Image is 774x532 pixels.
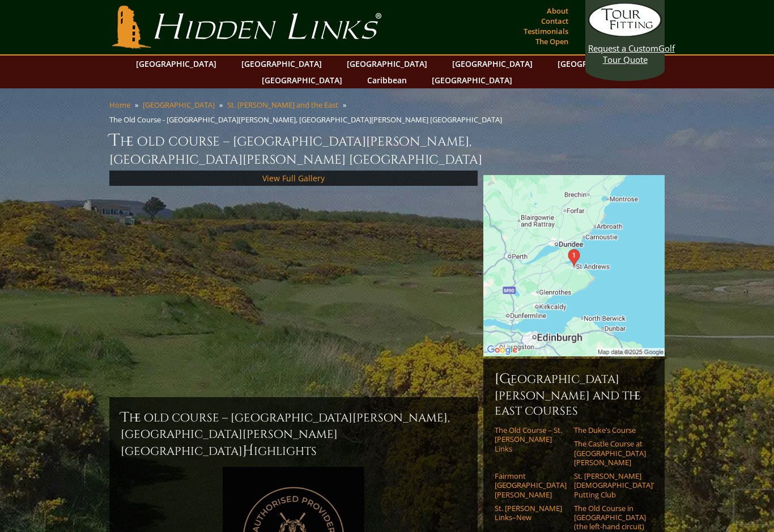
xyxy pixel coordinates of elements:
a: [GEOGRAPHIC_DATA] [426,72,518,88]
a: The Old Course – St. [PERSON_NAME] Links [495,425,567,453]
img: Google Map of St Andrews Links, St Andrews, United Kingdom [483,175,665,356]
a: [GEOGRAPHIC_DATA] [446,56,538,72]
h2: The Old Course – [GEOGRAPHIC_DATA][PERSON_NAME], [GEOGRAPHIC_DATA][PERSON_NAME] [GEOGRAPHIC_DATA]... [121,408,466,460]
a: About [544,3,571,19]
a: Contact [538,13,571,29]
a: [GEOGRAPHIC_DATA] [341,56,433,72]
a: The Old Course in [GEOGRAPHIC_DATA] (the left-hand circuit) [574,504,646,531]
a: [GEOGRAPHIC_DATA] [256,72,348,88]
a: The Open [533,33,571,49]
a: St. [PERSON_NAME] Links–New [495,504,567,522]
a: [GEOGRAPHIC_DATA] [143,100,215,110]
a: [GEOGRAPHIC_DATA] [236,56,328,72]
a: View Full Gallery [262,173,325,184]
a: The Duke’s Course [574,425,646,435]
a: Request a CustomGolf Tour Quote [588,3,662,65]
a: Caribbean [362,72,412,88]
li: The Old Course - [GEOGRAPHIC_DATA][PERSON_NAME], [GEOGRAPHIC_DATA][PERSON_NAME] [GEOGRAPHIC_DATA] [109,114,507,125]
a: Testimonials [521,23,571,39]
h6: [GEOGRAPHIC_DATA][PERSON_NAME] and the East Courses [495,370,653,419]
a: The Castle Course at [GEOGRAPHIC_DATA][PERSON_NAME] [574,439,646,467]
a: [GEOGRAPHIC_DATA] [552,56,644,72]
a: Home [109,100,130,110]
h1: The Old Course – [GEOGRAPHIC_DATA][PERSON_NAME], [GEOGRAPHIC_DATA][PERSON_NAME] [GEOGRAPHIC_DATA] [109,129,665,168]
a: Fairmont [GEOGRAPHIC_DATA][PERSON_NAME] [495,471,567,499]
a: [GEOGRAPHIC_DATA] [130,56,222,72]
span: Request a Custom [588,42,658,54]
span: H [243,442,254,460]
a: St. [PERSON_NAME] and the East [227,100,338,110]
a: St. [PERSON_NAME] [DEMOGRAPHIC_DATA]’ Putting Club [574,471,646,499]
